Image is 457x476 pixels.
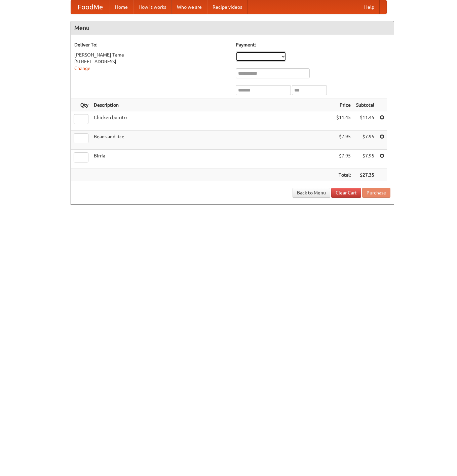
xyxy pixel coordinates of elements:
td: $11.45 [353,111,377,131]
a: Help [359,0,380,14]
th: Total: [334,169,353,181]
td: $7.95 [353,150,377,169]
a: Home [110,0,133,14]
a: Back to Menu [293,188,330,198]
a: Change [74,66,90,71]
th: $27.35 [353,169,377,181]
button: Purchase [362,188,390,198]
a: How it works [133,0,172,14]
a: Who we are [172,0,207,14]
td: $11.45 [334,111,353,131]
td: $7.95 [353,131,377,150]
td: $7.95 [334,150,353,169]
td: Beans and rice [91,131,334,150]
td: Birria [91,150,334,169]
h4: Menu [71,21,394,35]
div: [STREET_ADDRESS] [74,58,229,65]
td: $7.95 [334,131,353,150]
h5: Payment: [236,41,390,48]
th: Subtotal [353,99,377,111]
th: Price [334,99,353,111]
a: FoodMe [71,0,110,14]
h5: Deliver To: [74,41,229,48]
div: [PERSON_NAME] Tame [74,51,229,58]
a: Recipe videos [207,0,247,14]
td: Chicken burrito [91,111,334,131]
th: Description [91,99,334,111]
th: Qty [71,99,91,111]
a: Clear Cart [331,188,361,198]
